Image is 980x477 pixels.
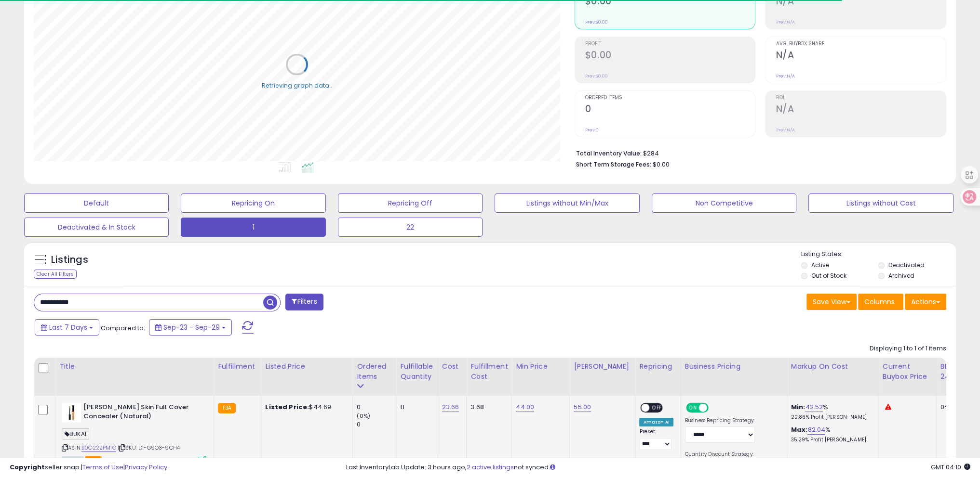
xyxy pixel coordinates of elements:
span: | SKU: D1-G9O3-9CH4 [118,444,180,451]
span: Compared to: [101,323,145,333]
small: Prev: N/A [776,127,794,133]
b: Min: [791,402,805,412]
a: Terms of Use [82,463,123,472]
a: 2 active listings [467,463,514,472]
div: Current Buybox Price [883,361,932,382]
div: Clear All Filters [34,270,77,279]
p: Listing States: [801,250,956,259]
div: BB Share 24h. [940,361,976,382]
div: Ordered Items [357,361,392,382]
img: 31Jbb-lOmAL._SL40_.jpg [62,403,81,422]
strong: Copyright [10,463,45,472]
div: Min Price [516,361,565,372]
button: 22 [338,218,483,237]
a: 82.04 [807,425,825,435]
b: Max: [791,425,808,434]
span: BUKAI [62,428,89,439]
label: Archived [888,271,914,280]
span: Profit [585,41,755,47]
button: Deactivated & In Stock [24,218,169,237]
div: 11 [400,403,430,412]
label: Deactivated [888,261,925,269]
div: Fulfillable Quantity [400,361,433,382]
span: OFF [650,404,665,412]
small: Prev: $0.00 [585,19,608,25]
a: B0C222PM1G [81,444,116,452]
small: Prev: N/A [776,19,794,25]
div: Last InventoryLab Update: 3 hours ago, not synced. [346,463,970,472]
label: Active [811,261,829,269]
div: % [791,425,871,443]
label: Business Repricing Strategy: [685,417,755,424]
span: Ordered Items [585,95,755,101]
button: Sep-23 - Sep-29 [149,319,232,335]
h2: N/A [776,50,946,63]
h2: $0.00 [585,50,755,63]
span: Last 7 Days [49,322,87,332]
div: Markup on Cost [791,361,874,372]
div: seller snap | | [10,463,167,472]
div: [PERSON_NAME] [574,361,631,372]
h2: 0 [585,103,755,116]
a: Privacy Policy [125,463,167,472]
span: Sep-23 - Sep-29 [163,322,220,332]
small: Prev: 0 [585,127,599,133]
small: FBA [218,403,236,413]
div: 3.68 [470,403,504,412]
button: Listings without Cost [808,193,953,213]
span: All listings currently available for purchase on Amazon [62,456,84,464]
a: 23.66 [442,402,459,412]
button: Repricing Off [338,193,483,213]
button: Repricing On [181,193,325,213]
span: Avg. Buybox Share [776,41,946,47]
div: Business Pricing [685,361,783,372]
b: [PERSON_NAME] Skin Full Cover Concealer (Natural) [83,403,201,423]
button: Listings without Min/Max [495,193,639,213]
small: Prev: $0.00 [585,73,608,79]
p: 35.29% Profit [PERSON_NAME] [791,437,871,443]
div: Amazon AI [639,418,673,426]
small: Prev: N/A [776,73,794,79]
div: 0 [357,420,396,429]
th: The percentage added to the cost of goods (COGS) that forms the calculator for Min & Max prices. [787,358,878,396]
span: ROI [776,95,946,101]
b: Listed Price: [265,402,309,412]
button: Last 7 Days [35,319,99,335]
div: Fulfillment [218,361,257,372]
a: 44.00 [516,402,534,412]
div: 0% [940,403,972,412]
b: Short Term Storage Fees: [576,160,651,168]
span: Columns [864,297,895,307]
h2: N/A [776,103,946,116]
h5: Listings [51,253,88,267]
span: $0.00 [653,160,670,169]
div: Cost [442,361,463,372]
div: Title [59,361,210,372]
button: Columns [858,294,903,310]
a: 42.52 [805,402,823,412]
div: Retrieving graph data.. [262,81,332,90]
span: ON [687,404,699,412]
div: Repricing [639,361,676,372]
div: $44.69 [265,403,345,412]
span: OFF [707,404,723,412]
div: 0 [357,403,396,412]
div: Preset: [639,428,673,450]
p: 22.86% Profit [PERSON_NAME] [791,414,871,421]
button: Actions [905,294,946,310]
button: Non Competitive [652,193,796,213]
small: (0%) [357,412,370,420]
button: Save View [806,294,857,310]
b: Total Inventory Value: [576,149,642,157]
button: Filters [285,294,323,310]
li: $284 [576,147,939,158]
span: 2025-10-10 04:10 GMT [931,463,970,472]
div: % [791,403,871,421]
div: Listed Price [265,361,349,372]
a: 55.00 [574,402,591,412]
div: Displaying 1 to 1 of 1 items [870,344,946,353]
div: Fulfillment Cost [470,361,508,382]
button: Default [24,193,169,213]
button: 1 [181,218,325,237]
label: Out of Stock [811,271,846,280]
